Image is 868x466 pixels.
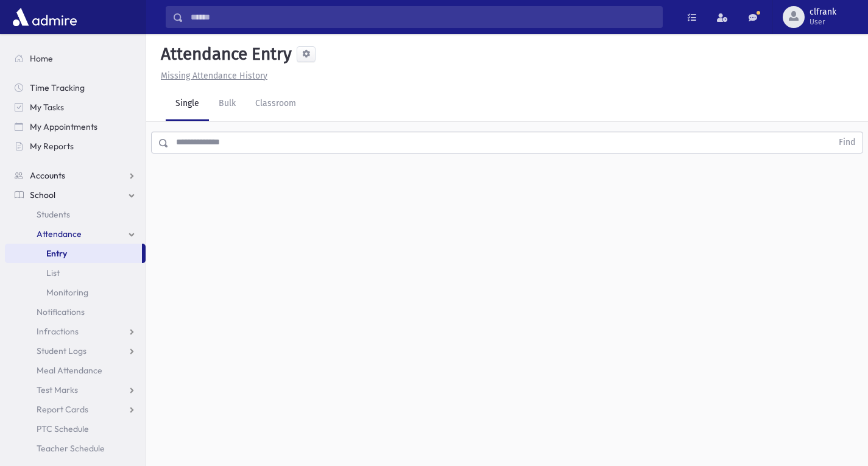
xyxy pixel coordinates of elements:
span: Infractions [37,326,79,337]
a: Students [5,205,146,224]
button: Find [831,132,863,153]
span: Students [37,209,70,220]
span: Student Logs [37,345,86,356]
span: Attendance [37,228,82,239]
span: School [30,189,55,200]
a: Monitoring [5,283,146,302]
a: Single [166,87,209,121]
a: Accounts [5,166,146,185]
a: Time Tracking [5,78,146,97]
a: Infractions [5,322,146,341]
a: School [5,185,146,205]
span: Test Marks [37,384,78,395]
span: Report Cards [37,404,88,415]
a: Meal Attendance [5,361,146,380]
a: Test Marks [5,380,146,400]
span: List [46,267,60,278]
span: My Tasks [30,102,64,113]
img: AdmirePro [10,5,80,29]
span: Monitoring [46,287,88,298]
a: Classroom [245,87,306,121]
span: My Appointments [30,121,97,132]
a: Home [5,49,146,68]
span: User [810,17,836,27]
a: Missing Attendance History [156,71,267,81]
a: My Reports [5,136,146,156]
span: My Reports [30,141,74,152]
a: Student Logs [5,341,146,361]
a: My Tasks [5,97,146,117]
a: My Appointments [5,117,146,136]
a: Entry [5,244,142,263]
a: PTC Schedule [5,419,146,439]
span: Entry [46,248,67,259]
a: Attendance [5,224,146,244]
span: Meal Attendance [37,365,102,376]
span: Home [30,53,53,64]
u: Missing Attendance History [161,71,267,81]
span: PTC Schedule [37,423,89,434]
a: Report Cards [5,400,146,419]
a: Notifications [5,302,146,322]
input: Search [183,6,662,28]
h5: Attendance Entry [156,44,292,65]
span: Accounts [30,170,65,181]
a: Teacher Schedule [5,439,146,458]
a: Bulk [209,87,245,121]
span: clfrank [810,7,836,17]
span: Time Tracking [30,82,85,93]
a: List [5,263,146,283]
span: Notifications [37,306,85,317]
span: Teacher Schedule [37,443,105,454]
